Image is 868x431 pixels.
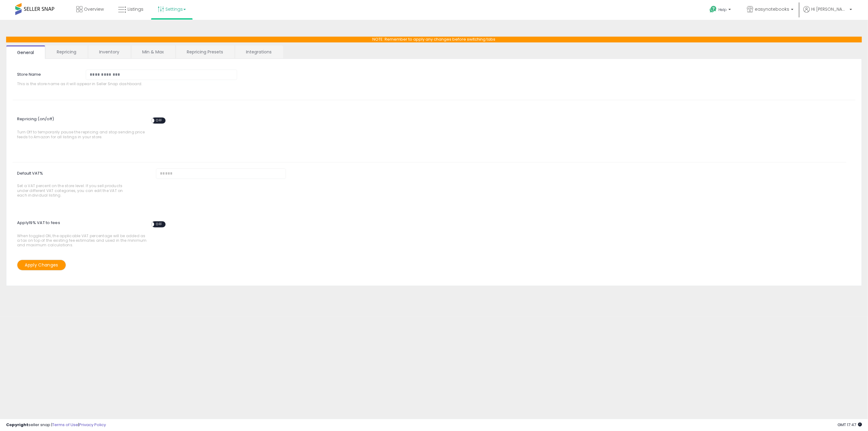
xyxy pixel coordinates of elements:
span: Turn Off to temporarily pause the repricing and stop sending price feeds to Amazon for all listin... [17,114,148,139]
span: OFF [154,118,164,123]
span: Overview [84,6,104,12]
a: Integrations [235,45,283,58]
span: Set a VAT percent on the store level. If you sell products under different VAT categories, you ca... [17,183,128,197]
i: Get Help [709,5,717,13]
span: When toggled ON, the applicable VAT percentage will be added as a tax on top of the existing fee ... [17,218,148,248]
p: NOTE: Remember to apply any changes before switching tabs [6,37,862,42]
a: Hi [PERSON_NAME] [803,6,852,20]
span: Repricing (on/off) [17,113,171,130]
span: easynotebooks [755,6,789,12]
a: Repricing [46,45,87,58]
a: Inventory [88,45,130,58]
span: Listings [128,6,143,12]
span: Help [718,7,727,12]
label: Store Name [13,70,81,78]
a: Min & Max [131,45,175,58]
button: Apply Changes [17,260,66,270]
a: General [6,45,45,59]
label: Default VAT% [13,168,151,201]
span: Apply 19 % VAT to fees [17,217,171,234]
span: This is the store name as it will appear in Seller Snap dashboard. [17,81,243,86]
a: Help [705,1,737,20]
span: Hi [PERSON_NAME] [811,6,848,12]
span: OFF [154,222,164,227]
a: Repricing Presets [176,45,234,58]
